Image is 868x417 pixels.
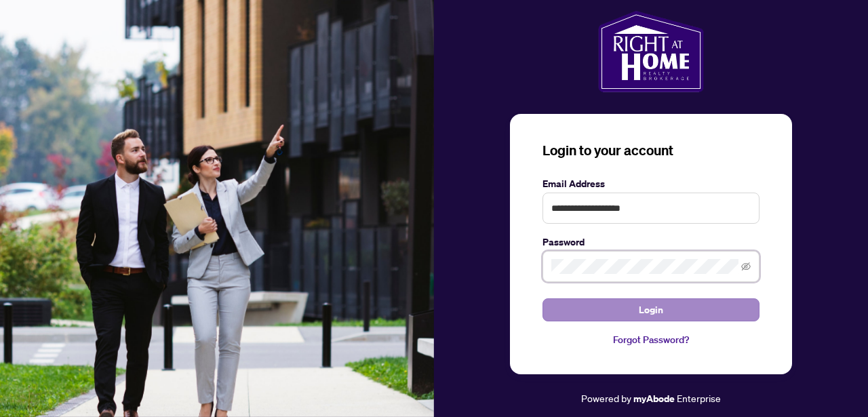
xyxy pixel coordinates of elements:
span: eye-invisible [741,262,751,271]
img: ma-logo [598,11,703,92]
span: Enterprise [677,392,721,404]
span: Powered by [581,392,631,404]
h3: Login to your account [542,141,759,160]
label: Password [542,235,759,250]
span: Login [639,299,663,321]
a: myAbode [633,391,675,406]
button: Login [542,298,759,321]
label: Email Address [542,176,759,191]
a: Forgot Password? [542,332,759,347]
